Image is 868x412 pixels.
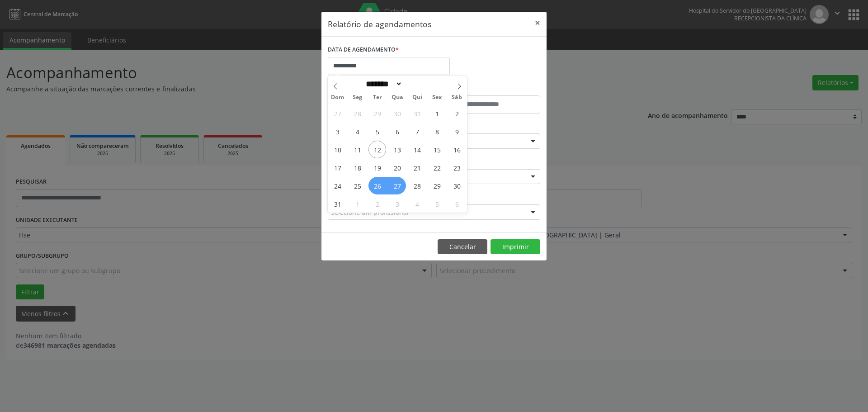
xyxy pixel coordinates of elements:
span: Agosto 12, 2025 [368,141,386,158]
input: Year [402,79,432,89]
span: Sáb [447,95,467,100]
span: Sex [427,95,447,100]
span: Qui [407,95,427,100]
span: Julho 27, 2025 [329,104,346,122]
span: Setembro 2, 2025 [368,195,386,213]
select: Month [363,79,402,89]
span: Setembro 6, 2025 [448,195,466,213]
label: DATA DE AGENDAMENTO [328,43,399,57]
span: Agosto 19, 2025 [368,159,386,176]
span: Setembro 1, 2025 [349,195,366,213]
span: Agosto 4, 2025 [349,123,366,140]
button: Cancelar [438,239,487,255]
span: Setembro 3, 2025 [388,195,406,213]
span: Agosto 22, 2025 [428,159,446,176]
span: Agosto 25, 2025 [349,177,366,194]
span: Agosto 17, 2025 [329,159,346,176]
span: Agosto 6, 2025 [388,123,406,140]
span: Agosto 7, 2025 [408,123,426,140]
span: Agosto 24, 2025 [329,177,346,194]
span: Agosto 10, 2025 [329,141,346,158]
span: Agosto 1, 2025 [428,104,446,122]
label: ATÉ [436,81,540,95]
button: Imprimir [491,239,540,255]
span: Agosto 28, 2025 [408,177,426,194]
span: Agosto 11, 2025 [349,141,366,158]
span: Setembro 4, 2025 [408,195,426,213]
span: Agosto 8, 2025 [428,123,446,140]
span: Agosto 13, 2025 [388,141,406,158]
span: Agosto 30, 2025 [448,177,466,194]
span: Agosto 20, 2025 [388,159,406,176]
span: Selecione um profissional [331,208,409,217]
span: Julho 31, 2025 [408,104,426,122]
span: Agosto 18, 2025 [349,159,366,176]
span: Agosto 3, 2025 [329,123,346,140]
span: Agosto 5, 2025 [368,123,386,140]
span: Agosto 14, 2025 [408,141,426,158]
span: Julho 28, 2025 [349,104,366,122]
span: Agosto 23, 2025 [448,159,466,176]
span: Julho 30, 2025 [388,104,406,122]
span: Agosto 16, 2025 [448,141,466,158]
h5: Relatório de agendamentos [328,18,431,30]
span: Agosto 26, 2025 [368,177,386,194]
span: Qua [387,95,407,100]
span: Setembro 5, 2025 [428,195,446,213]
button: Close [528,12,547,34]
span: Agosto 9, 2025 [448,123,466,140]
span: Agosto 21, 2025 [408,159,426,176]
span: Ter [368,95,387,100]
span: Agosto 31, 2025 [329,195,346,213]
span: Agosto 27, 2025 [388,177,406,194]
span: Agosto 29, 2025 [428,177,446,194]
span: Julho 29, 2025 [368,104,386,122]
span: Agosto 2, 2025 [448,104,466,122]
span: Agosto 15, 2025 [428,141,446,158]
span: Seg [348,95,368,100]
span: Dom [328,95,348,100]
